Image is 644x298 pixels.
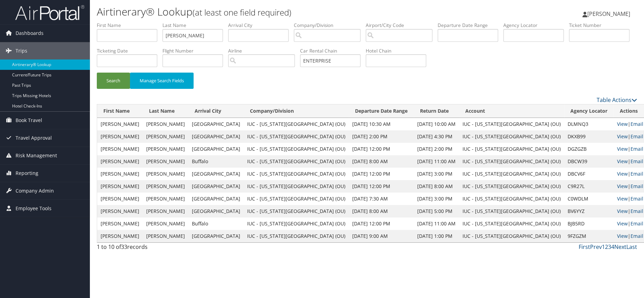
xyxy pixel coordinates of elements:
a: View [617,121,628,127]
th: Account: activate to sort column ascending [459,104,564,118]
td: IUC - [US_STATE][GEOGRAPHIC_DATA] (OU) [459,143,564,155]
td: [DATE] 8:00 AM [414,180,459,193]
label: Company/Division [294,22,366,29]
td: [DATE] 8:00 AM [349,205,414,217]
td: [GEOGRAPHIC_DATA] [188,205,244,217]
a: Email [631,233,643,239]
label: Car Rental Chain [300,47,366,54]
td: [DATE] 10:30 AM [349,118,414,130]
span: Reporting [16,165,38,182]
button: Manage Search Fields [130,73,194,89]
td: IUC - [US_STATE][GEOGRAPHIC_DATA] (OU) [459,155,564,168]
td: [DATE] 9:00 AM [349,230,414,242]
td: [DATE] 5:00 PM [414,205,459,217]
th: First Name: activate to sort column ascending [97,104,143,118]
td: [DATE] 12:00 PM [349,143,414,155]
td: [PERSON_NAME] [97,230,143,242]
td: C0WDLM [564,193,614,205]
img: airportal-logo.png [15,4,84,21]
td: DKXB99 [564,130,614,143]
a: View [617,195,628,202]
a: Table Actions [597,96,637,104]
label: Ticketing Date [97,47,162,54]
a: Email [631,158,643,165]
td: [PERSON_NAME] [97,193,143,205]
a: First [579,243,590,251]
span: Employee Tools [16,200,52,217]
a: View [617,220,628,227]
span: 33 [121,243,127,251]
td: [PERSON_NAME] [143,130,188,143]
a: Email [631,183,643,189]
label: Agency Locator [503,22,569,29]
a: Last [626,243,637,251]
td: [DATE] 4:30 PM [414,130,459,143]
a: View [617,208,628,214]
td: IUC - [US_STATE][GEOGRAPHIC_DATA] (OU) [459,217,564,230]
a: 2 [605,243,608,251]
td: DLMNQ3 [564,118,614,130]
td: [GEOGRAPHIC_DATA] [188,230,244,242]
span: Dashboards [16,25,44,42]
a: [PERSON_NAME] [582,3,637,24]
label: Departure Date Range [438,22,503,29]
td: [PERSON_NAME] [97,118,143,130]
span: Trips [16,42,27,59]
td: [PERSON_NAME] [143,193,188,205]
label: Airport/City Code [366,22,438,29]
td: [PERSON_NAME] [97,205,143,217]
span: Travel Approval [16,129,52,147]
span: Risk Management [16,147,57,164]
label: Flight Number [162,47,228,54]
td: [PERSON_NAME] [143,217,188,230]
a: Email [631,170,643,177]
td: [PERSON_NAME] [143,155,188,168]
label: Airline [228,47,300,54]
td: [PERSON_NAME] [97,155,143,168]
span: Book Travel [16,112,42,129]
td: DGZGZB [564,143,614,155]
td: [DATE] 10:00 AM [414,118,459,130]
td: IUC - [US_STATE][GEOGRAPHIC_DATA] (OU) [244,118,349,130]
td: IUC - [US_STATE][GEOGRAPHIC_DATA] (OU) [459,180,564,193]
td: IUC - [US_STATE][GEOGRAPHIC_DATA] (OU) [459,230,564,242]
td: BV6YYZ [564,205,614,217]
a: Email [631,146,643,152]
td: IUC - [US_STATE][GEOGRAPHIC_DATA] (OU) [244,155,349,168]
label: First Name [97,22,162,29]
td: [PERSON_NAME] [143,168,188,180]
td: [PERSON_NAME] [97,217,143,230]
th: Company/Division [244,104,349,118]
td: [PERSON_NAME] [143,230,188,242]
td: [PERSON_NAME] [143,143,188,155]
a: View [617,133,628,140]
td: IUC - [US_STATE][GEOGRAPHIC_DATA] (OU) [244,143,349,155]
td: IUC - [US_STATE][GEOGRAPHIC_DATA] (OU) [244,168,349,180]
span: [PERSON_NAME] [587,10,630,18]
td: [PERSON_NAME] [97,130,143,143]
td: [DATE] 12:00 PM [349,168,414,180]
th: Arrival City: activate to sort column ascending [188,104,244,118]
th: Agency Locator: activate to sort column ascending [564,104,614,118]
td: [PERSON_NAME] [97,168,143,180]
td: IUC - [US_STATE][GEOGRAPHIC_DATA] (OU) [244,180,349,193]
a: Email [631,133,643,140]
td: [GEOGRAPHIC_DATA] [188,193,244,205]
a: View [617,183,628,189]
a: View [617,170,628,177]
td: IUC - [US_STATE][GEOGRAPHIC_DATA] (OU) [459,193,564,205]
td: [PERSON_NAME] [97,180,143,193]
td: [DATE] 8:00 AM [349,155,414,168]
td: Buffalo [188,155,244,168]
td: [DATE] 2:00 PM [349,130,414,143]
td: [DATE] 12:00 PM [349,180,414,193]
td: [DATE] 3:00 PM [414,168,459,180]
th: Return Date: activate to sort column ascending [414,104,459,118]
td: IUC - [US_STATE][GEOGRAPHIC_DATA] (OU) [244,205,349,217]
a: 1 [602,243,605,251]
label: Ticket Number [569,22,635,29]
td: IUC - [US_STATE][GEOGRAPHIC_DATA] (OU) [244,230,349,242]
td: [GEOGRAPHIC_DATA] [188,118,244,130]
td: IUC - [US_STATE][GEOGRAPHIC_DATA] (OU) [459,168,564,180]
td: [DATE] 12:00 PM [349,217,414,230]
